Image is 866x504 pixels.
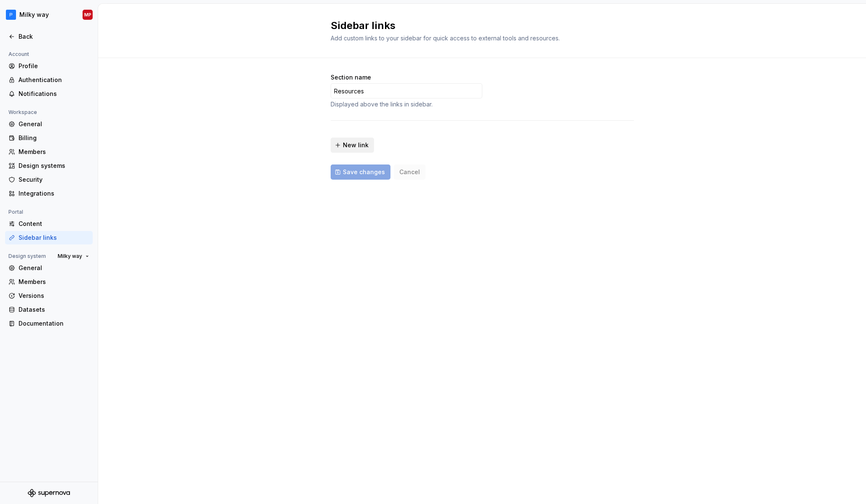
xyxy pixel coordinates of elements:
span: Milky way [58,253,82,260]
h2: Sidebar links [331,19,624,32]
div: Members [19,148,89,156]
div: Portal [5,207,27,217]
a: Integrations [5,187,93,200]
div: Members [19,278,89,286]
button: Milky wayMP [2,5,96,24]
label: Section name [331,73,371,82]
div: Sidebar links [19,233,89,242]
svg: Supernova Logo [28,489,70,497]
div: MP [84,11,91,18]
button: New link [331,138,374,153]
div: Security [19,175,89,184]
div: Documentation [19,319,89,328]
span: Add custom links to your sidebar for quick access to external tools and resources. [331,34,560,42]
a: Back [5,30,93,43]
a: Design systems [5,159,93,172]
div: Billing [19,134,89,142]
a: Authentication [5,73,93,87]
div: Workspace [5,107,40,117]
div: Profile [19,62,89,70]
a: Security [5,173,93,186]
a: Notifications [5,87,93,101]
div: Integrations [19,189,89,198]
img: c97f65f9-ff88-476c-bb7c-05e86b525b5e.png [6,10,16,20]
span: New link [343,141,369,149]
div: Datasets [19,305,89,314]
a: Members [5,145,93,159]
a: Profile [5,59,93,73]
a: Documentation [5,317,93,330]
div: Design systems [19,162,89,170]
a: Versions [5,289,93,302]
div: Design system [5,251,49,261]
div: Milky way [19,11,49,19]
div: Content [19,220,89,228]
div: General [19,120,89,128]
a: Members [5,275,93,289]
a: Sidebar links [5,231,93,244]
div: Authentication [19,76,89,84]
div: Notifications [19,90,89,98]
div: Versions [19,292,89,300]
div: Account [5,49,32,59]
div: Back [19,32,89,41]
a: Billing [5,131,93,145]
a: Content [5,217,93,231]
a: General [5,117,93,131]
a: General [5,261,93,275]
div: Displayed above the links in sidebar. [331,100,482,109]
a: Datasets [5,303,93,316]
div: General [19,264,89,272]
